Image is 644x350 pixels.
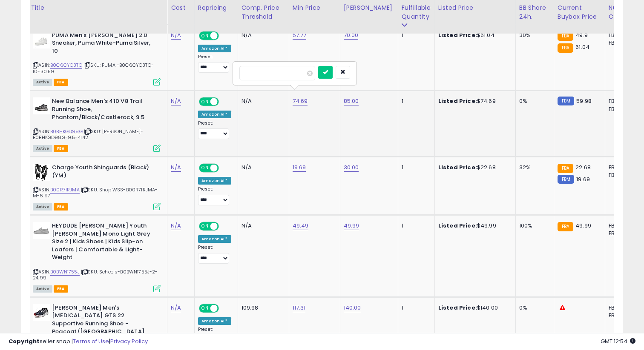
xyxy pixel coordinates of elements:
a: N/A [171,304,181,312]
div: N/A [241,97,282,105]
span: 2025-08-16 12:54 GMT [601,337,635,345]
span: All listings currently available for purchase on Amazon [33,285,52,293]
div: Repricing [198,3,234,12]
span: FBA [54,285,68,293]
a: N/A [171,163,181,172]
a: 117.31 [293,304,306,312]
b: HEYDUDE [PERSON_NAME] Youth [PERSON_NAME] Mono Light Grey Size 2 | Kids Shoes | Kids Slip-on Loaf... [52,222,155,264]
div: $22.68 [438,164,509,171]
small: FBM [558,97,574,105]
b: PUMA Men's [PERSON_NAME] 2.0 Sneaker, Puma White-Puma Silver, 10 [52,31,155,57]
div: Title [31,3,164,12]
span: 59.98 [576,97,592,105]
div: Amazon AI * [198,317,231,325]
a: Privacy Policy [110,337,148,345]
div: $74.69 [438,97,509,105]
span: OFF [218,165,231,172]
a: N/A [171,222,181,230]
div: seller snap | | [9,338,148,346]
img: 41VTvJsqy0L._SL40_.jpg [33,97,50,114]
span: 61.04 [575,43,589,51]
div: Amazon AI * [198,45,231,52]
span: | SKU: [PERSON_NAME]-B0BHKGD98G-9.5-41.42 [33,128,143,141]
div: N/A [241,164,282,171]
div: ASIN: [33,97,161,151]
div: 1 [402,304,428,312]
div: Preset: [198,120,231,139]
div: N/A [241,222,282,230]
a: 49.99 [344,222,359,230]
span: FBA [54,203,68,211]
div: Preset: [198,186,231,205]
a: B00R7IRJMA [50,186,80,193]
span: OFF [218,32,231,39]
a: 49.49 [293,222,309,230]
div: FBA: 0 [609,222,637,230]
small: FBA [558,222,573,231]
div: 1 [402,222,428,230]
small: FBM [558,175,574,184]
span: 22.68 [575,163,591,171]
div: Amazon AI * [198,177,231,185]
span: All listings currently available for purchase on Amazon [33,203,52,211]
div: 1 [402,164,428,171]
div: 100% [519,222,547,230]
div: FBM: 3 [609,171,637,179]
span: ON [200,98,210,105]
span: FBA [54,145,68,152]
span: All listings currently available for purchase on Amazon [33,79,52,86]
img: 31Xg9oeV1sL._SL40_.jpg [33,222,50,239]
b: Charge Youth Shinguards (Black) (YM) [52,164,155,182]
div: Num of Comp. [609,3,640,21]
span: | SKU: Scheels-B0BWN1755J-2-24.99 [33,268,158,281]
div: FBA: 0 [609,304,637,312]
b: Listed Price: [438,163,477,171]
span: ON [200,304,210,312]
span: ON [200,165,210,172]
div: FBA: 1 [609,164,637,171]
div: Amazon AI * [198,235,231,243]
b: Listed Price: [438,304,477,312]
span: OFF [218,304,231,312]
div: N/A [241,31,282,39]
a: 70.00 [344,31,359,40]
b: New Balance Men's 410 V8 Trail Running Shoe, Phantom/Black/Castlerock, 9.5 [52,97,155,123]
div: FBM: 0 [609,230,637,237]
div: $61.04 [438,31,509,39]
div: Preset: [198,245,231,264]
a: N/A [171,31,181,40]
span: OFF [218,98,231,105]
span: | SKU: Shop WSS-B00R7IRJMA-M-6.97 [33,186,158,199]
div: ASIN: [33,164,161,209]
div: 30% [519,31,547,39]
b: [PERSON_NAME] Men's [MEDICAL_DATA] GTS 22 Supportive Running Shoe - Peacoat/[GEOGRAPHIC_DATA] Ink... [52,304,155,346]
div: $49.99 [438,222,509,230]
div: ASIN: [33,31,161,85]
div: 0% [519,97,547,105]
span: 49.9 [575,31,588,39]
div: Min Price [293,3,336,12]
span: OFF [218,223,231,230]
div: FBM: 0 [609,312,637,319]
div: 0% [519,304,547,312]
div: Current Buybox Price [558,3,601,21]
div: 32% [519,164,547,171]
div: FBA: 5 [609,97,637,105]
div: Preset: [198,54,231,73]
div: Fulfillable Quantity [402,3,431,21]
div: Comp. Price Threshold [241,3,285,21]
a: 74.69 [293,97,308,105]
div: [PERSON_NAME] [344,3,394,12]
div: 1 [402,31,428,39]
a: 57.77 [293,31,307,40]
a: B0C6CYQ3TQ [50,62,82,69]
a: B0BWN1755J [50,268,80,276]
b: Listed Price: [438,97,477,105]
a: 19.69 [293,163,306,172]
a: 85.00 [344,97,359,105]
img: 411+bN6sPSL._SL40_.jpg [33,164,50,181]
div: Amazon AI * [198,111,231,118]
span: 49.99 [575,222,591,230]
div: Listed Price [438,3,512,12]
span: All listings currently available for purchase on Amazon [33,145,52,152]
